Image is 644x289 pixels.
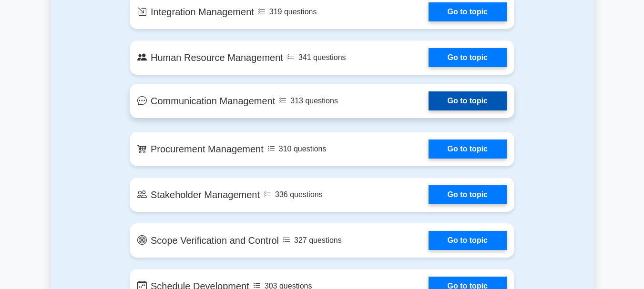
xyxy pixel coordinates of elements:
[429,140,507,159] a: Go to topic
[429,48,507,67] a: Go to topic
[429,185,507,204] a: Go to topic
[429,91,507,110] a: Go to topic
[429,231,507,250] a: Go to topic
[429,2,507,21] a: Go to topic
